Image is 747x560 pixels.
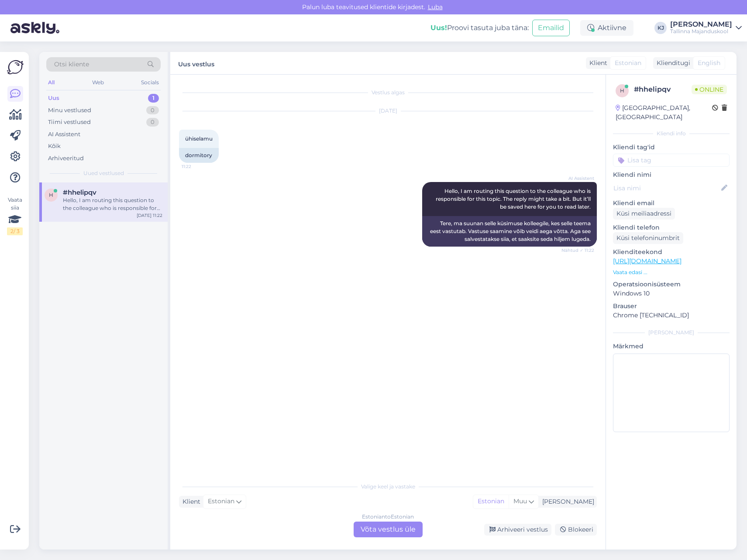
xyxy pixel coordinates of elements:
label: Uus vestlus [178,57,214,69]
span: 11:22 [182,163,214,170]
div: Arhiveeri vestlus [484,524,551,536]
span: Luba [425,3,445,11]
button: Emailid [532,20,570,36]
div: [GEOGRAPHIC_DATA], [GEOGRAPHIC_DATA] [616,103,712,122]
div: Blokeeri [555,524,597,536]
p: Klienditeekond [613,247,730,257]
div: Web [90,77,106,88]
span: Nähtud ✓ 11:22 [561,247,594,254]
div: 0 [146,106,159,115]
span: #hhelipqv [63,189,96,196]
b: Uus! [430,24,447,32]
div: # hhelipqv [634,84,692,95]
div: Vestlus algas [179,89,597,96]
span: Estonian [615,58,641,68]
div: Kliendi info [613,130,730,137]
div: Võta vestlus üle [354,522,423,537]
div: Proovi tasuta juba täna: [430,23,529,33]
div: All [46,77,56,88]
span: Otsi kliente [54,60,89,69]
input: Lisa tag [613,154,730,167]
div: Vaata siia [7,196,23,235]
p: Märkmed [613,342,730,351]
div: Aktiivne [580,20,633,36]
div: Küsi meiliaadressi [613,208,675,220]
div: [PERSON_NAME] [670,21,732,28]
div: [PERSON_NAME] [539,497,594,506]
div: Uus [48,94,59,103]
div: dormitory [179,148,219,163]
div: Minu vestlused [48,106,91,115]
p: Operatsioonisüsteem [613,280,730,289]
span: Uued vestlused [83,169,124,177]
p: Kliendi tag'id [613,143,730,152]
p: Chrome [TECHNICAL_ID] [613,311,730,320]
div: Klienditugi [653,58,690,68]
div: Arhiveeritud [48,154,84,163]
input: Lisa nimi [613,183,719,193]
div: 1 [148,94,159,103]
span: Estonian [208,497,234,506]
div: Estonian to Estonian [362,513,414,521]
div: Klient [586,58,607,68]
a: [PERSON_NAME]Tallinna Majanduskool [670,21,742,35]
div: KJ [654,22,667,34]
span: English [698,58,720,68]
div: Socials [139,77,161,88]
div: Kõik [48,142,61,151]
div: Klient [179,497,200,506]
span: Online [692,85,727,94]
div: Hello, I am routing this question to the colleague who is responsible for this topic. The reply m... [63,196,162,212]
p: Vaata edasi ... [613,268,730,276]
img: Askly Logo [7,59,24,76]
p: Kliendi email [613,199,730,208]
div: Valige keel ja vastake [179,483,597,491]
span: ühiselamu [185,135,213,142]
div: Küsi telefoninumbrit [613,232,683,244]
div: Estonian [473,495,509,508]
div: AI Assistent [48,130,80,139]
p: Brauser [613,302,730,311]
span: h [620,87,624,94]
div: [DATE] [179,107,597,115]
div: Tere, ma suunan selle küsimuse kolleegile, kes selle teema eest vastutab. Vastuse saamine võib ve... [422,216,597,247]
p: Windows 10 [613,289,730,298]
div: [PERSON_NAME] [613,329,730,337]
div: 0 [146,118,159,127]
span: h [49,192,53,198]
span: Hello, I am routing this question to the colleague who is responsible for this topic. The reply m... [436,188,592,210]
div: [DATE] 11:22 [137,212,162,219]
p: Kliendi telefon [613,223,730,232]
a: [URL][DOMAIN_NAME] [613,257,682,265]
span: AI Assistent [561,175,594,182]
div: 2 / 3 [7,227,23,235]
div: Tiimi vestlused [48,118,91,127]
p: Kliendi nimi [613,170,730,179]
div: Tallinna Majanduskool [670,28,732,35]
span: Muu [513,497,527,505]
